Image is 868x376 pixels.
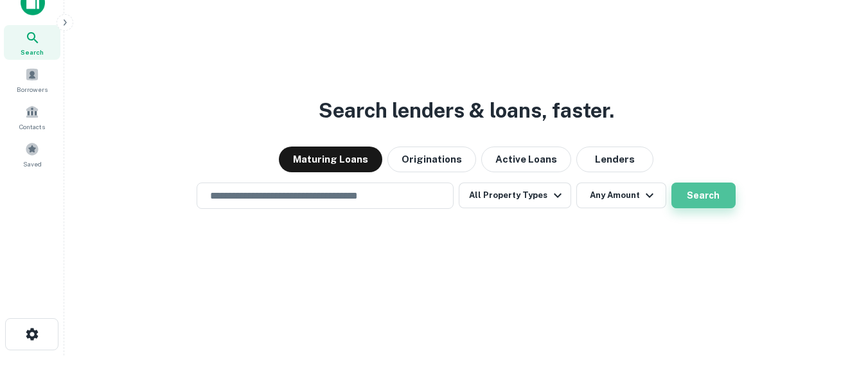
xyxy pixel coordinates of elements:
button: Any Amount [576,183,666,208]
button: Maturing Loans [279,147,382,172]
button: Active Loans [481,147,571,172]
a: Search [4,25,60,60]
span: Contacts [19,121,45,132]
span: Search [21,47,44,57]
a: Borrowers [4,62,60,97]
button: Originations [387,147,476,172]
span: Saved [23,159,42,169]
h3: Search lenders & loans, faster. [319,95,614,126]
iframe: Chat Widget [804,273,868,335]
a: Saved [4,137,60,172]
button: Lenders [576,147,653,172]
a: Contacts [4,100,60,134]
span: Borrowers [17,84,48,94]
button: All Property Types [459,183,571,208]
button: Search [671,183,736,208]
